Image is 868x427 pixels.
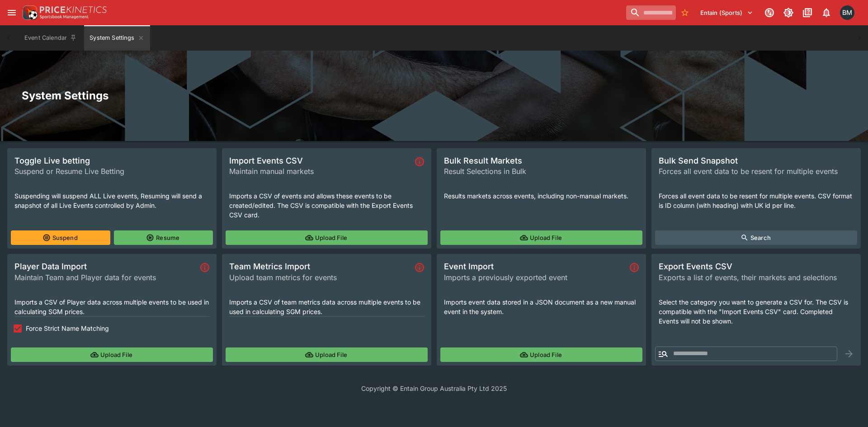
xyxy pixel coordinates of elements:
[659,191,854,210] p: Forces all event data to be resent for multiple events. CSV format is ID column (with heading) wi...
[444,261,626,272] span: Event Import
[229,261,411,272] span: Team Metrics Import
[14,272,197,283] span: Maintain Team and Player data for events
[14,261,197,272] span: Player Data Import
[444,166,639,177] span: Result Selections in Bulk
[11,347,213,362] button: Upload File
[226,230,428,245] button: Upload File
[229,166,411,177] span: Maintain manual markets
[444,155,639,166] span: Bulk Result Markets
[837,3,857,23] button: Byron Monk
[659,297,854,326] p: Select the category you want to generate a CSV for. The CSV is compatible with the "Import Events...
[678,5,692,20] button: No Bookmarks
[444,297,639,316] p: Imports event data stored in a JSON document as a new manual event in the system.
[655,230,857,245] button: Search
[444,272,626,283] span: Imports a previously exported event
[14,191,209,210] p: Suspending will suspend ALL Live events, Resuming will send a snapshot of all Live Events control...
[659,155,854,166] span: Bulk Send Snapshot
[40,15,89,19] img: Sportsbook Management
[11,230,110,245] button: Suspend
[114,230,213,245] button: Resume
[229,191,424,220] p: Imports a CSV of events and allows these events to be created/edited. The CSV is compatible with ...
[440,230,642,245] button: Upload File
[84,25,150,51] button: System Settings
[14,155,209,166] span: Toggle Live betting
[229,155,411,166] span: Import Events CSV
[840,5,854,20] div: Byron Monk
[229,272,411,283] span: Upload team metrics for events
[659,261,854,272] span: Export Events CSV
[4,5,20,21] button: open drawer
[229,297,424,316] p: Imports a CSV of team metrics data across multiple events to be used in calculating SGM prices.
[818,5,835,21] button: Notifications
[19,25,82,51] button: Event Calendar
[780,5,797,21] button: Toggle light/dark mode
[799,5,816,21] button: Documentation
[14,166,209,177] span: Suspend or Resume Live Betting
[22,89,846,103] h2: System Settings
[440,347,642,362] button: Upload File
[659,166,854,177] span: Forces all event data to be resent for multiple events
[659,272,854,283] span: Exports a list of events, their markets and selections
[444,191,639,201] p: Results markets across events, including non-manual markets.
[695,5,759,20] button: Select Tenant
[761,5,778,21] button: Connected to PK
[26,324,109,333] span: Force Strict Name Matching
[14,297,209,316] p: Imports a CSV of Player data across multiple events to be used in calculating SGM prices.
[20,4,38,22] img: PriceKinetics Logo
[226,347,428,362] button: Upload File
[626,5,676,20] input: search
[40,6,107,13] img: PriceKinetics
